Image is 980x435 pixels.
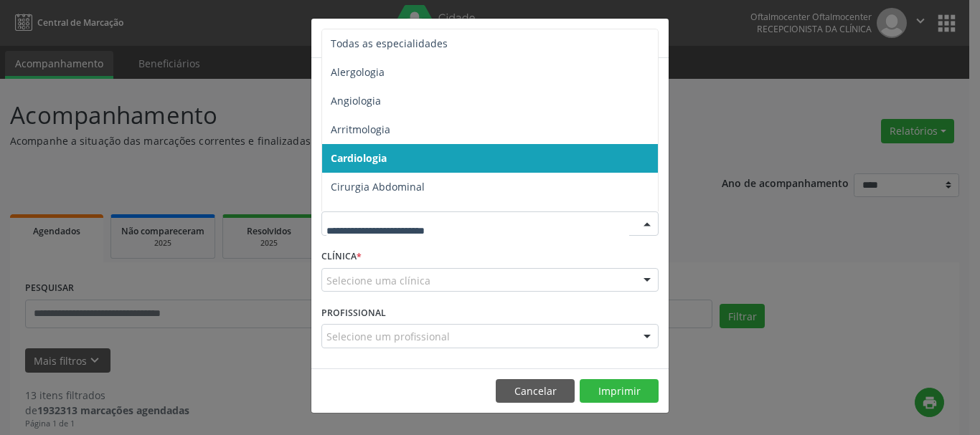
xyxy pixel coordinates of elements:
[326,273,430,288] span: Selecione uma clínica
[331,65,385,79] span: Alergologia
[321,302,386,324] label: PROFISSIONAL
[321,29,486,47] h5: Relatório de agendamentos
[321,246,362,268] label: CLÍNICA
[331,123,390,136] span: Arritmologia
[331,209,419,222] span: Cirurgia Bariatrica
[331,180,425,193] span: Cirurgia Abdominal
[496,379,575,403] button: Cancelar
[326,329,450,344] span: Selecione um profissional
[580,379,659,403] button: Imprimir
[331,94,381,107] span: Angiologia
[331,151,387,165] span: Cardiologia
[331,37,448,50] span: Todas as especialidades
[640,19,669,54] button: Close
